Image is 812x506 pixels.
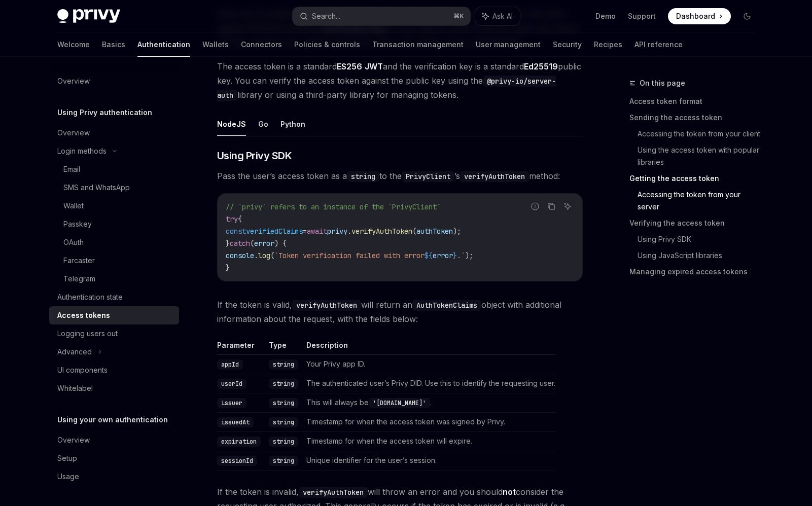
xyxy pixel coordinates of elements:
a: Access tokens [49,306,179,324]
a: Security [553,32,582,57]
a: Wallets [202,32,229,57]
div: Email [63,163,80,175]
a: Setup [49,449,179,467]
div: Search... [312,10,340,22]
a: Overview [49,72,179,90]
a: API reference [634,32,683,57]
a: Support [628,11,656,21]
div: Setup [57,452,77,464]
span: .` [457,251,465,260]
a: User management [476,32,541,57]
button: Go [258,112,268,136]
div: Advanced [57,346,92,358]
code: '[DOMAIN_NAME]' [369,398,430,408]
th: Type [265,340,302,355]
span: ); [453,227,461,236]
span: Ask AI [492,11,513,21]
div: SMS and WhatsApp [63,182,130,194]
button: Copy the contents from the code block [545,200,558,213]
code: issuer [217,398,246,408]
span: // `privy` refers to an instance of the `PrivyClient` [226,202,441,211]
th: Description [302,340,555,355]
a: Accessing the token from your server [638,187,763,215]
span: ${ [425,251,433,260]
strong: not [503,487,516,497]
code: string [269,359,298,370]
button: Ask AI [475,7,520,25]
a: Telegram [49,270,179,288]
div: Login methods [57,145,107,157]
span: If the token is valid, will return an object with additional information about the request, with ... [217,298,583,326]
span: ( [270,251,274,260]
a: Verifying the access token [629,215,763,231]
div: Telegram [63,273,95,285]
a: Connectors [241,32,282,57]
a: Getting the access token [629,170,763,187]
span: ); [465,251,473,260]
span: catch [230,239,250,248]
span: authToken [416,227,453,236]
code: string [269,379,298,389]
div: UI components [57,364,108,376]
a: Recipes [594,32,622,57]
span: { [238,214,242,224]
img: dark logo [57,9,120,23]
a: Ed25519 [524,61,558,72]
div: Usage [57,471,79,483]
span: verifyAuthToken [351,227,412,236]
button: Python [280,112,305,136]
code: sessionId [217,456,257,466]
a: ES256 [337,61,362,72]
code: PrivyClient [402,171,454,182]
span: verifiedClaims [246,227,303,236]
span: ⌘ K [453,12,464,20]
a: OAuth [49,233,179,251]
span: } [226,263,230,272]
a: Passkey [49,215,179,233]
span: Dashboard [676,11,715,21]
code: string [347,171,379,182]
span: ( [250,239,254,248]
a: Managing expired access tokens [629,264,763,280]
span: const [226,227,246,236]
a: Accessing the token from your client [638,126,763,142]
code: string [269,417,298,427]
span: console [226,251,254,260]
code: @privy-io/server-auth [217,76,556,101]
th: Parameter [217,340,265,355]
span: The access token is a standard and the verification key is a standard public key. You can verify ... [217,59,583,102]
div: Passkey [63,218,92,230]
td: The authenticated user’s Privy DID. Use this to identify the requesting user. [302,374,555,393]
a: Basics [102,32,125,57]
code: verifyAuthToken [299,487,368,498]
div: Whitelabel [57,382,93,394]
div: Overview [57,127,90,139]
span: try [226,214,238,224]
a: Transaction management [372,32,464,57]
a: Authentication [137,32,190,57]
span: } [226,239,230,248]
div: Overview [57,434,90,446]
a: Authentication state [49,288,179,306]
span: } [453,251,457,260]
span: On this page [640,77,685,89]
code: string [269,437,298,447]
code: string [269,398,298,408]
a: UI components [49,361,179,379]
code: appId [217,359,243,370]
div: Wallet [63,200,84,212]
button: NodeJS [217,112,246,136]
span: privy [327,227,347,236]
a: Using Privy SDK [638,231,763,247]
td: This will always be . [302,393,555,412]
code: verifyAuthToken [292,300,361,311]
span: . [254,251,258,260]
span: = [303,227,307,236]
code: userId [217,379,246,389]
span: error [254,239,274,248]
code: expiration [217,437,261,447]
span: await [307,227,327,236]
span: Pass the user’s access token as a to the ’s method: [217,169,583,183]
td: Timestamp for when the access token was signed by Privy. [302,412,555,431]
a: Whitelabel [49,379,179,397]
